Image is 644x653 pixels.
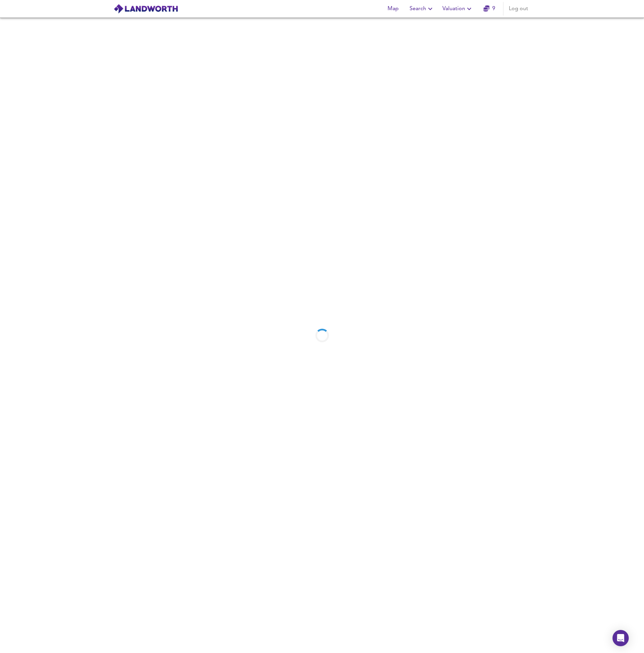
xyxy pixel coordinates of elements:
img: logo [113,4,178,14]
div: Open Intercom Messenger [612,630,629,646]
span: Search [410,4,434,14]
span: Log out [509,4,528,14]
button: Valuation [440,2,476,16]
span: Valuation [442,4,473,14]
button: Log out [506,2,531,16]
button: Search [407,2,437,16]
button: Map [382,2,404,16]
a: 9 [483,4,495,14]
button: 9 [479,2,500,16]
span: Map [385,4,401,14]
